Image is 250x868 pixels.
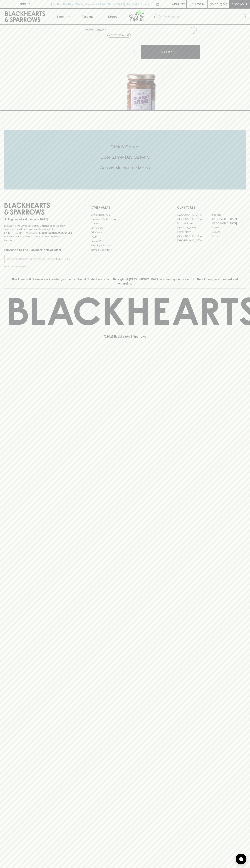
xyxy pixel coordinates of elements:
a: Geelong [211,230,246,234]
a: [PERSON_NAME] [177,225,211,230]
p: FIND US [19,2,31,6]
input: Try "Pinot noir" [163,14,243,20]
a: Contact Us [91,226,159,230]
a: Gift Cards [91,230,159,235]
input: e.g. jane@blackheartsandsparrows.com.au [7,256,55,262]
a: Brunswick West [177,221,211,225]
button: Add to wishlist [107,33,131,38]
a: Fitzroy North [177,230,211,234]
p: OUR STORES [177,205,246,210]
a: Tastings [75,9,100,24]
p: ADD TO CART [161,50,180,54]
a: HOME [85,28,94,31]
a: [GEOGRAPHIC_DATA] [211,221,246,225]
a: [GEOGRAPHIC_DATA] [177,234,211,238]
a: Business & Bulk Gifting [91,217,159,221]
a: Shipping Information [91,243,159,248]
a: FAQ's [91,235,159,239]
button: ADD TO CART [141,45,200,59]
p: Login [195,2,204,6]
button: Add to wishlist [188,26,198,35]
h5: Uber Same-Day Delivery [4,154,246,160]
p: OTHER AREAS [91,205,159,210]
a: [GEOGRAPHIC_DATA] [177,238,211,243]
a: Careers [91,221,159,226]
button: Shop [50,9,75,24]
p: Blackhearts & Sparrows acknowledges the traditional Custodians of land throughout [GEOGRAPHIC_DAT... [7,277,243,286]
p: Subscribe to The Blackhearts Newsletter [4,248,73,252]
p: $0.00 [210,2,218,6]
p: SUBSCRIBE [56,257,71,261]
img: bubble-icon [239,857,243,861]
h5: Click & Collect [4,144,246,150]
a: Privacy Policy [91,239,159,243]
p: We will never spam you [4,265,73,268]
p: 0 [224,3,226,5]
strong: Liquor License #32064953 [39,231,72,234]
a: Bottle Drop FAQ's [91,213,159,217]
a: Stores [100,9,125,24]
p: Tastings [82,14,93,19]
p: Stores [108,14,117,19]
p: It is against the law to sell or supply alcohol to, or to obtain alcohol on behalf of a person un... [4,224,73,242]
a: Prahran [211,234,246,238]
h5: Across Melbourne Metro [4,165,246,171]
button: SUBSCRIBE [55,255,73,263]
a: SHOP [96,28,104,31]
a: [GEOGRAPHIC_DATA] [177,217,211,221]
p: Wishlist [172,2,185,6]
img: 29624.png [83,37,200,110]
p: Shop [56,14,64,19]
a: Terms & Conditions [91,248,159,252]
p: Checkout [231,2,247,6]
div: Call to action block [4,130,246,189]
p: Sibling owned and run since [DATE] [4,218,73,221]
a: [GEOGRAPHIC_DATA] [177,213,211,217]
a: Fitzroy [211,225,246,230]
a: Braddon [211,213,246,217]
a: [GEOGRAPHIC_DATA] [211,217,246,221]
